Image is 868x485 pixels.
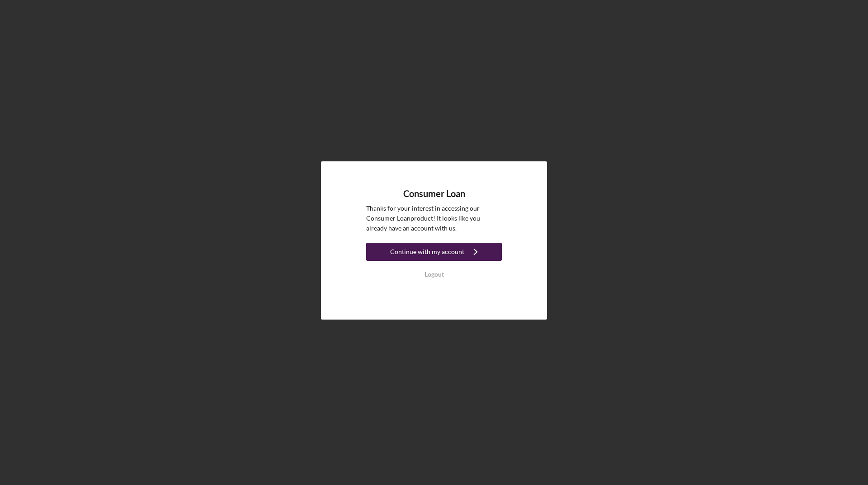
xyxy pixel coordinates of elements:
[403,188,465,199] h4: Consumer Loan
[366,243,502,261] button: Continue with my account
[425,265,444,283] div: Logout
[366,243,502,263] a: Continue with my account
[366,265,502,283] button: Logout
[390,243,464,261] div: Continue with my account
[366,203,502,234] p: Thanks for your interest in accessing our Consumer Loan product! It looks like you already have a...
